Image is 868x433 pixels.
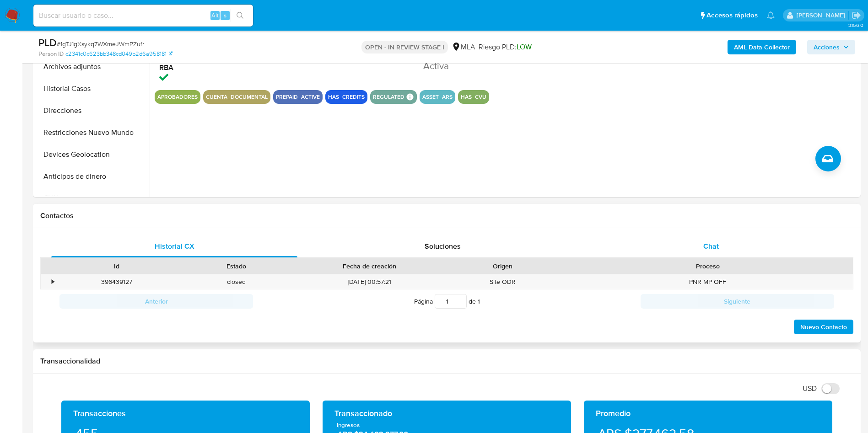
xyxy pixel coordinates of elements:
[800,321,847,333] span: Nuevo Contacto
[479,42,532,52] span: Riesgo PLD:
[814,40,840,54] span: Acciones
[35,56,150,78] button: Archivos adjuntos
[461,95,486,99] button: has_cvu
[443,274,563,289] div: Site ODR
[297,274,443,289] div: [DATE] 00:57:21
[422,95,453,99] button: asset_ars
[303,262,437,271] div: Fecha de creación
[563,274,853,289] div: PNR MP OFF
[59,294,253,309] button: Anterior
[35,100,150,122] button: Direcciones
[517,42,532,52] span: LOW
[703,241,719,251] span: Chat
[52,278,54,286] div: •
[211,11,219,20] span: Alt
[231,9,249,22] button: search-icon
[63,262,170,271] div: Id
[373,95,404,99] button: regulated
[767,11,775,19] a: Notificaciones
[276,95,320,99] button: prepaid_active
[177,274,297,289] div: closed
[734,40,790,54] b: AML Data Collector
[478,297,480,306] span: 1
[224,11,226,20] span: s
[848,21,863,29] span: 3.156.0
[33,10,253,21] input: Buscar usuario o caso...
[423,59,590,72] dd: Activa
[414,294,480,309] span: Página de
[183,262,290,271] div: Estado
[797,11,848,20] p: mariaeugenia.sanchez@mercadolibre.com
[38,50,64,58] b: Person ID
[35,78,150,100] button: Historial Casos
[155,241,194,251] span: Historial CX
[157,95,198,99] button: Aprobadores
[57,39,144,48] span: # 1gTJ1gXsykq7WXmeJWmPZufr
[794,320,853,334] button: Nuevo Contacto
[852,11,861,20] a: Salir
[40,211,853,220] h1: Contactos
[35,187,150,209] button: CVU
[35,122,150,144] button: Restricciones Nuevo Mundo
[641,294,834,309] button: Siguiente
[206,95,268,99] button: cuenta_documental
[569,262,846,271] div: Proceso
[328,95,365,99] button: has_credits
[35,144,150,166] button: Devices Geolocation
[65,50,173,58] a: c2341c0c623bb348cd049b2d6a958181
[35,166,150,187] button: Anticipos de dinero
[449,262,556,271] div: Origen
[728,40,796,54] button: AML Data Collector
[425,241,461,251] span: Soluciones
[361,41,448,53] p: OPEN - IN REVIEW STAGE I
[57,274,177,289] div: 396439127
[159,63,326,73] dt: RBA
[38,35,57,50] b: PLD
[807,40,855,54] button: Acciones
[706,11,758,20] span: Accesos rápidos
[40,357,853,366] h1: Transaccionalidad
[452,42,475,52] div: MLA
